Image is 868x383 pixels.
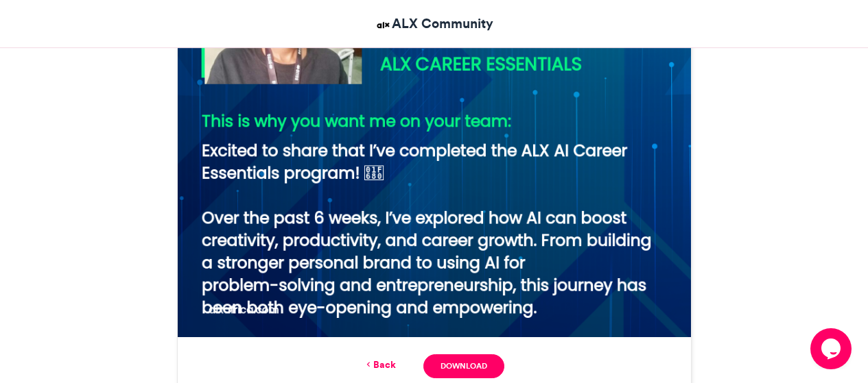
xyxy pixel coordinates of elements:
[375,16,392,34] img: ALX Community
[364,358,396,372] a: Back
[810,328,854,369] iframe: chat widget
[423,354,504,378] a: Download
[375,14,493,34] a: ALX Community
